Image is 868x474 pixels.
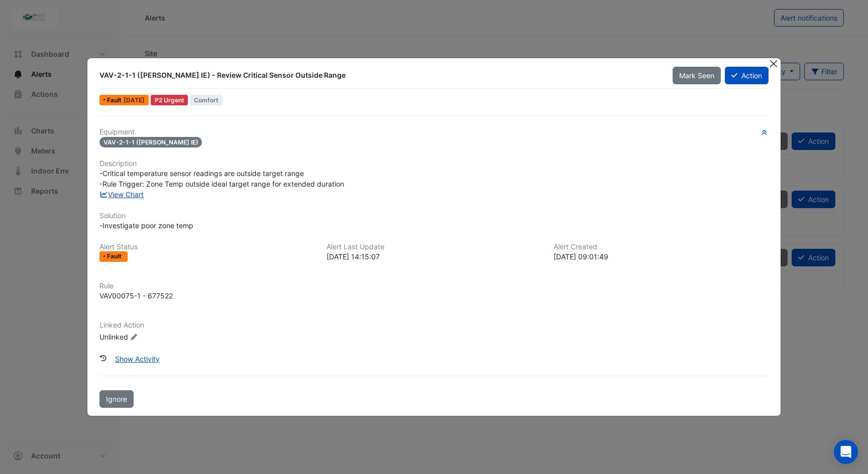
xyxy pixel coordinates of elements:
[99,321,769,330] h6: Linked Action
[768,58,779,69] button: Close
[108,350,166,368] button: Show Activity
[99,160,769,168] h6: Description
[327,243,541,251] h6: Alert Last Update
[99,331,220,342] div: Unlinked
[99,282,769,290] h6: Rule
[107,97,124,103] span: Fault
[679,71,714,80] span: Mark Seen
[834,440,858,464] div: Open Intercom Messenger
[107,253,124,259] span: Fault
[99,128,769,136] h6: Equipment
[106,395,127,403] span: Ignore
[130,333,138,341] fa-icon: Edit Linked Action
[190,95,223,105] span: Comfort
[327,251,541,262] div: [DATE] 14:15:07
[99,212,769,220] h6: Solution
[99,169,344,188] span: -Critical temperature sensor readings are outside target range -Rule Trigger: Zone Temp outside i...
[554,243,769,251] h6: Alert Created
[124,96,145,104] span: Fri 08-Aug-2025 14:15 AWST
[99,221,193,230] span: -Investigate poor zone temp
[725,67,769,84] button: Action
[99,390,134,408] button: Ignore
[99,190,144,199] a: View Chart
[99,137,202,147] span: VAV-2-1-1 ([PERSON_NAME] IE)
[99,290,173,301] div: VAV00075-1 - 677522
[151,95,188,105] div: P2 Urgent
[99,70,661,80] div: VAV-2-1-1 ([PERSON_NAME] IE) - Review Critical Sensor Outside Range
[673,67,721,84] button: Mark Seen
[99,243,314,251] h6: Alert Status
[554,251,769,262] div: [DATE] 09:01:49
